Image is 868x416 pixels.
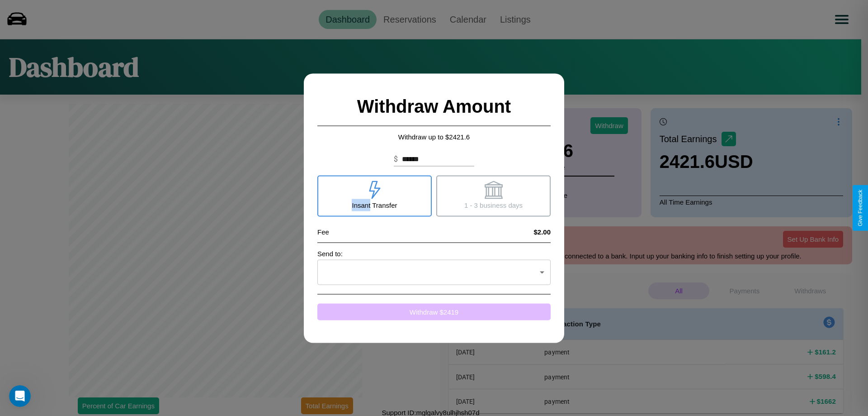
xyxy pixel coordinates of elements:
h2: Withdraw Amount [317,87,551,126]
p: Withdraw up to $ 2421.6 [317,130,551,143]
h4: $2.00 [533,228,551,235]
p: 1 - 3 business days [464,199,523,211]
iframe: Intercom live chat [9,385,31,407]
div: Give Feedback [857,190,863,226]
p: Send to: [317,247,551,259]
p: Insant Transfer [352,199,397,211]
button: Withdraw $2419 [317,303,551,320]
p: $ [394,153,398,164]
p: Fee [317,225,329,238]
